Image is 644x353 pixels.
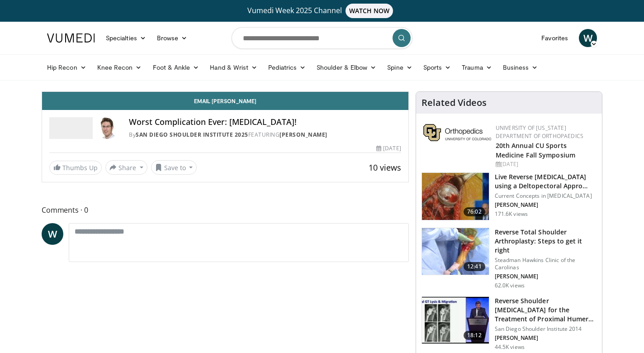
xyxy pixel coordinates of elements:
[495,172,597,191] h3: Live Reverse [MEDICAL_DATA] using a Deltopectoral Appro…
[48,4,596,18] a: Vumedi Week 2025 ChannelWATCH NOW
[495,282,525,289] p: 62.0K views
[421,296,597,351] a: 18:12 Reverse Shoulder [MEDICAL_DATA] for the Treatment of Proximal Humeral … San Diego Shoulder ...
[496,124,583,140] a: University of [US_STATE] Department of Orthopaedics
[464,331,485,340] span: 18:12
[263,58,311,76] a: Pediatrics
[496,141,575,159] a: 20th Annual CU Sports Medicine Fall Symposium
[311,58,382,76] a: Shoulder & Elbow
[136,131,248,138] a: San Diego Shoulder Institute 2025
[464,207,485,216] span: 76:02
[495,201,597,209] p: [PERSON_NAME]
[421,97,487,108] h4: Related Videos
[346,4,393,18] span: WATCH NOW
[496,160,595,168] div: [DATE]
[147,58,205,76] a: Foot & Ankle
[418,58,457,76] a: Sports
[152,29,193,47] a: Browse
[495,210,528,218] p: 171.6K views
[495,228,597,255] h3: Reverse Total Shoulder Arthroplasty: Steps to get it right
[421,228,597,289] a: 12:41 Reverse Total Shoulder Arthroplasty: Steps to get it right Steadman Hawkins Clinic of the C...
[422,173,489,220] img: 684033_3.png.150x105_q85_crop-smart_upscale.jpg
[129,117,401,127] h4: Worst Complication Ever: [MEDICAL_DATA]!
[369,162,401,173] span: 10 views
[96,117,118,139] img: Avatar
[100,29,152,47] a: Specialties
[42,223,63,245] a: W
[495,343,525,351] p: 44.5K views
[105,160,147,175] button: Share
[42,58,92,76] a: Hip Recon
[497,58,544,76] a: Business
[495,334,597,342] p: [PERSON_NAME]
[536,29,573,47] a: Favorites
[204,58,263,76] a: Hand & Wrist
[495,273,597,280] p: [PERSON_NAME]
[49,117,93,139] img: San Diego Shoulder Institute 2025
[151,160,197,175] button: Save to
[42,92,408,110] a: Email [PERSON_NAME]
[464,262,485,271] span: 12:41
[376,144,401,153] div: [DATE]
[495,192,597,200] p: Current Concepts in [MEDICAL_DATA]
[422,297,489,344] img: Q2xRg7exoPLTwO8X4xMDoxOjA4MTsiGN.150x105_q85_crop-smart_upscale.jpg
[232,27,412,49] input: Search topics, interventions
[422,228,489,275] img: 326034_0000_1.png.150x105_q85_crop-smart_upscale.jpg
[42,204,409,216] span: Comments 0
[456,58,497,76] a: Trauma
[579,29,597,47] a: W
[47,33,95,43] img: VuMedi Logo
[423,124,491,141] img: 355603a8-37da-49b6-856f-e00d7e9307d3.png.150x105_q85_autocrop_double_scale_upscale_version-0.2.png
[49,161,102,175] a: Thumbs Up
[495,325,597,333] p: San Diego Shoulder Institute 2014
[495,296,597,324] h3: Reverse Shoulder [MEDICAL_DATA] for the Treatment of Proximal Humeral …
[92,58,147,76] a: Knee Recon
[279,131,327,138] a: [PERSON_NAME]
[129,131,401,139] div: By FEATURING
[382,58,417,76] a: Spine
[421,172,597,220] a: 76:02 Live Reverse [MEDICAL_DATA] using a Deltopectoral Appro… Current Concepts in [MEDICAL_DATA]...
[495,257,597,271] p: Steadman Hawkins Clinic of the Carolinas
